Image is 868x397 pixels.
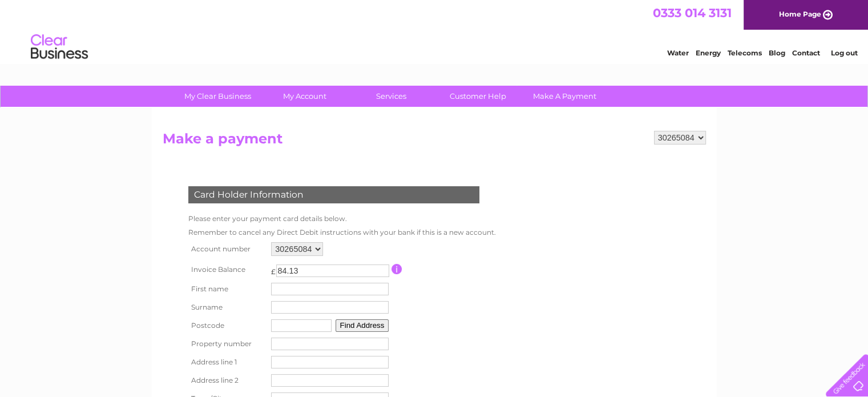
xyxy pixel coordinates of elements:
th: Invoice Balance [185,259,269,280]
h2: Make a payment [163,131,706,153]
th: Address line 1 [185,353,269,371]
a: Customer Help [431,86,525,107]
a: Water [667,49,689,57]
a: Log out [830,49,857,57]
a: Energy [696,49,721,57]
img: logo.png [30,30,88,65]
a: Blog [769,49,785,57]
a: My Account [257,86,352,107]
a: Services [344,86,438,107]
th: Surname [185,298,269,316]
th: Postcode [185,316,269,335]
th: Property number [185,335,269,353]
input: Information [391,264,402,274]
th: First name [185,280,269,298]
a: Telecoms [728,49,762,57]
div: Card Holder Information [188,186,479,203]
button: Find Address [336,319,389,332]
a: Contact [792,49,820,57]
th: Address line 2 [185,371,269,390]
a: 0333 014 3131 [653,6,732,20]
th: Account number [185,239,269,259]
a: My Clear Business [171,86,265,107]
td: Remember to cancel any Direct Debit instructions with your bank if this is a new account. [185,226,499,239]
a: Make A Payment [518,86,612,107]
td: £ [271,262,276,276]
div: Clear Business is a trading name of Verastar Limited (registered in [GEOGRAPHIC_DATA] No. 3667643... [165,6,704,55]
td: Please enter your payment card details below. [185,212,499,226]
